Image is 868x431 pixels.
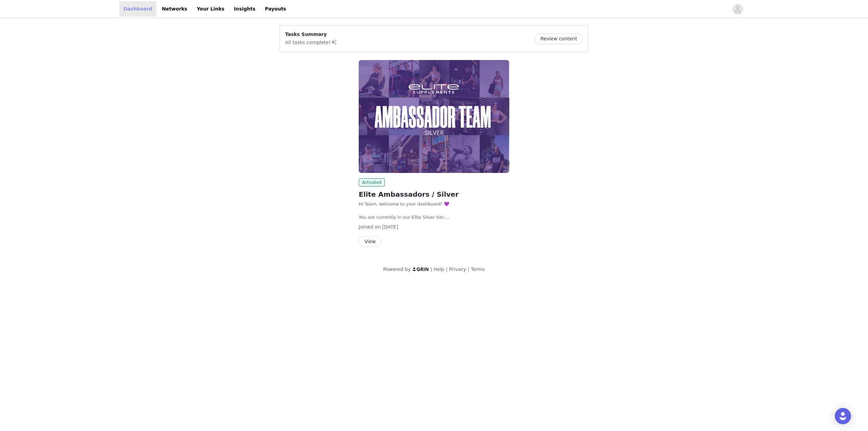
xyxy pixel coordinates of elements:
[382,224,398,230] span: [DATE]
[285,38,337,46] p: All tasks complete!
[359,189,509,199] h2: Elite Ambassadors / Silver
[359,239,381,244] a: View
[119,1,156,17] a: Dashboard
[285,31,337,38] p: Tasks Summary
[412,267,429,271] img: logo
[261,1,290,17] a: Payouts
[431,267,432,272] span: |
[359,236,381,247] button: View
[230,1,259,17] a: Insights
[359,201,509,208] p: Hi Team, welcome to your dashboard! 💜
[359,214,509,221] p: You are currently in our Elite Silver tier.
[359,60,509,173] img: Elite Supplements
[359,224,381,230] span: Joined on
[449,267,466,272] a: Privacy
[734,4,741,15] div: avatar
[468,267,469,272] span: |
[434,267,445,272] a: Help
[359,178,385,187] span: Activated
[535,33,583,44] button: Review content
[158,1,191,17] a: Networks
[835,408,851,424] div: Open Intercom Messenger
[446,267,448,272] span: |
[383,267,411,272] span: Powered by
[193,1,229,17] a: Your Links
[471,267,485,272] a: Terms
